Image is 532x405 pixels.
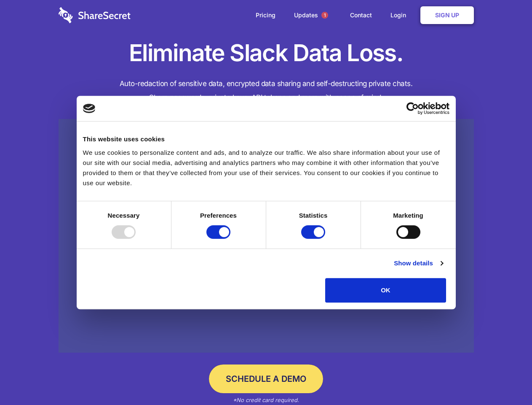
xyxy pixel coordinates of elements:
strong: Marketing [393,212,423,219]
div: This website uses cookies [83,134,449,144]
h4: Auto-redaction of sensitive data, encrypted data sharing and self-destructing private chats. Shar... [59,77,474,105]
img: logo [83,104,96,113]
a: Usercentrics Cookiebot - opens in a new window [376,102,449,115]
strong: Necessary [108,212,140,219]
button: OK [325,278,446,302]
h1: Eliminate Slack Data Loss. [59,38,474,68]
a: Login [382,2,419,28]
a: Pricing [247,2,284,28]
em: *No credit card required. [233,397,299,403]
strong: Preferences [200,212,237,219]
a: Wistia video thumbnail [59,119,474,353]
a: Contact [342,2,380,28]
a: Schedule a Demo [209,364,323,393]
span: 1 [321,12,328,19]
div: We use cookies to personalize content and ads, and to analyze our traffic. We also share informat... [83,148,449,188]
a: Sign Up [420,6,474,24]
a: Show details [394,258,443,268]
strong: Statistics [299,212,328,219]
img: logo-wordmark-white-trans-d4663122ce5f474addd5e946df7df03e33cb6a1c49d2221995e7729f52c070b2.svg [59,7,131,23]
